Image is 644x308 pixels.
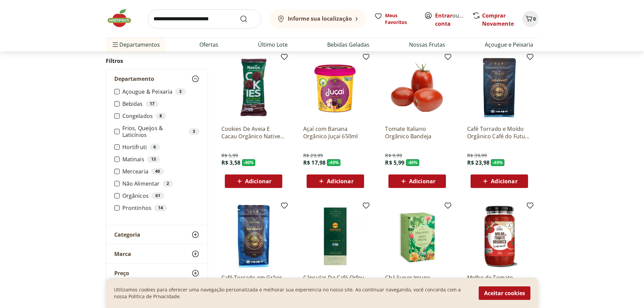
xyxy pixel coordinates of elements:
[221,152,238,159] span: R$ 5,99
[122,180,199,187] label: Não Alimentar
[245,179,271,184] span: Adicionar
[327,41,369,49] a: Bebidas Geladas
[385,159,404,166] span: R$ 5,99
[467,204,531,268] img: Molho de Tomate Tradicional Orgânico Natural Da Terra 330g
[471,174,528,188] button: Adicionar
[491,179,517,184] span: Adicionar
[303,55,367,120] img: Açaí com Banana Orgânico Juçai 650ml
[114,231,140,238] span: Categoria
[151,168,164,175] div: 40
[106,88,208,225] div: Departamento
[122,156,199,163] label: Matinais
[409,179,435,184] span: Adicionar
[385,55,449,120] img: Tomate Italiano Orgânico Bandeja
[467,159,490,166] span: R$ 23,98
[221,204,286,268] img: Café Torrado em Grãos Orgânicos Café do Futuro 250g
[221,55,286,120] img: Cookies De Aveia E Cacau Orgânico Native 40G
[225,174,282,188] button: Adicionar
[154,205,167,211] div: 14
[221,159,241,166] span: R$ 3,58
[485,41,533,49] a: Açougue e Peixaria
[149,144,160,150] div: 6
[122,113,199,119] label: Congelados
[435,12,472,27] a: Criar conta
[242,159,256,166] span: - 40 %
[467,55,531,120] img: Café Torrado e Moído Orgânico Café do Futuro 250g
[189,128,199,135] div: 3
[467,152,487,159] span: R$ 39,99
[409,41,445,49] a: Nossas Frutas
[482,12,514,27] a: Comprar Novamente
[435,12,452,19] a: Entrar
[148,9,261,28] input: search
[533,16,536,22] span: 0
[467,274,531,289] a: Molho de Tomate Tradicional Orgânico Natural Da Terra 330g
[111,37,119,53] button: Menu
[435,11,465,28] span: ou
[467,125,531,140] a: Café Torrado e Moído Orgânico Café do Futuro 250g
[114,270,129,277] span: Preço
[303,159,326,166] span: R$ 17,98
[303,152,323,159] span: R$ 29,99
[114,75,154,82] span: Departamento
[385,125,449,140] a: Tomate Italiano Orgânico Bandeja
[303,204,367,268] img: Cápsulas De Café Orfeu Orgânico 10 Unidades
[374,12,416,26] a: Meus Favoritos
[258,41,288,49] a: Último Lote
[114,286,471,300] p: Utilizamos cookies para oferecer uma navegação personalizada e melhorar sua experiencia no nosso ...
[406,159,420,166] span: - 40 %
[147,156,160,163] div: 13
[385,204,449,268] img: Chá Super Imune Orgânico Iamani 22,5g
[151,192,164,199] div: 61
[388,174,446,188] button: Adicionar
[122,144,199,150] label: Hortifruti
[199,41,218,49] a: Ofertas
[288,15,352,22] b: Informe sua localização
[221,125,286,140] a: Cookies De Aveia E Cacau Orgânico Native 40G
[106,69,208,88] button: Departamento
[307,174,364,188] button: Adicionar
[122,125,199,138] label: Frios, Queijos & Laticínios
[491,159,504,166] span: - 40 %
[385,12,416,26] span: Meus Favoritos
[106,54,208,68] h2: Filtros
[385,152,402,159] span: R$ 9,99
[522,11,539,27] button: Carrinho
[221,274,286,289] a: Café Torrado em Grãos Orgânicos Café do Futuro 250g
[269,9,366,28] button: Informe sua localização
[163,180,173,187] div: 2
[327,159,340,166] span: - 40 %
[175,88,186,95] div: 3
[122,88,199,95] label: Açougue & Peixaria
[156,113,166,119] div: 8
[303,274,367,289] a: Cápsulas De Café Orfeu Orgânico 10 Unidades
[122,205,199,211] label: Prontinhos
[303,125,367,140] a: Açaí com Banana Orgânico Juçai 650ml
[106,264,208,283] button: Preço
[122,192,199,199] label: Orgânicos
[122,100,199,107] label: Bebidas
[122,168,199,175] label: Mercearia
[479,286,530,300] button: Aceitar cookies
[327,179,353,184] span: Adicionar
[114,251,131,257] span: Marca
[146,100,159,107] div: 17
[111,37,160,53] span: Departamentos
[106,225,208,244] button: Categoria
[240,15,256,23] button: Submit Search
[106,8,140,28] img: Hortifruti
[106,244,208,263] button: Marca
[385,274,449,289] a: Chá Super Imune Orgânico Iamani 22,5g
